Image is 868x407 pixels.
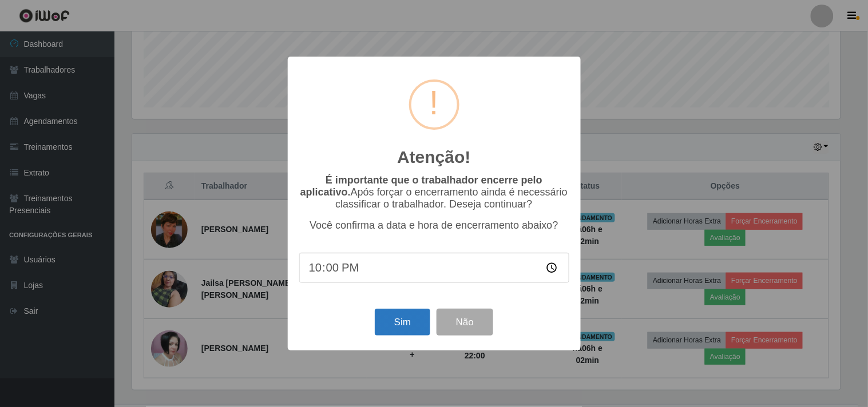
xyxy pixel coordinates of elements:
button: Sim [375,309,430,336]
b: É importante que o trabalhador encerre pelo aplicativo. [300,174,542,198]
p: Após forçar o encerramento ainda é necessário classificar o trabalhador. Deseja continuar? [299,174,569,210]
p: Você confirma a data e hora de encerramento abaixo? [299,220,569,232]
button: Não [437,309,493,336]
h2: Atenção! [397,147,470,167]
